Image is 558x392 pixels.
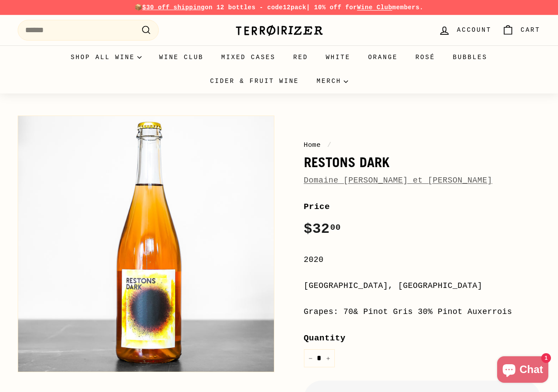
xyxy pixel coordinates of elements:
[304,200,541,213] label: Price
[497,17,546,43] a: Cart
[213,45,285,69] a: Mixed Cases
[359,45,406,69] a: Orange
[18,3,540,12] p: 📦 on 12 bottles - code | 10% off for members.
[304,332,541,345] label: Quantity
[494,356,551,385] inbox-online-store-chat: Shopify online store chat
[285,45,317,69] a: Red
[317,45,359,69] a: White
[304,349,335,367] input: quantity
[150,45,213,69] a: Wine Club
[304,141,321,149] a: Home
[330,223,341,232] sup: 00
[18,116,274,372] img: Restons Dark
[444,45,496,69] a: Bubbles
[521,25,540,35] span: Cart
[433,17,497,43] a: Account
[283,4,306,11] strong: 12pack
[457,25,491,35] span: Account
[304,140,541,150] nav: breadcrumbs
[308,69,357,93] summary: Merch
[304,176,493,185] a: Domaine [PERSON_NAME] et [PERSON_NAME]
[201,69,308,93] a: Cider & Fruit Wine
[304,155,541,170] h1: Restons Dark
[142,4,205,11] span: $30 off shipping
[304,254,541,266] div: 2020
[407,45,444,69] a: Rosé
[322,349,335,367] button: Increase item quantity by one
[357,4,392,11] a: Wine Club
[304,349,317,367] button: Reduce item quantity by one
[304,280,541,292] div: [GEOGRAPHIC_DATA], [GEOGRAPHIC_DATA]
[325,141,334,149] span: /
[62,45,150,69] summary: Shop all wine
[304,221,341,237] span: $32
[304,306,541,318] div: Grapes: 70& Pinot Gris 30% Pinot Auxerrois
